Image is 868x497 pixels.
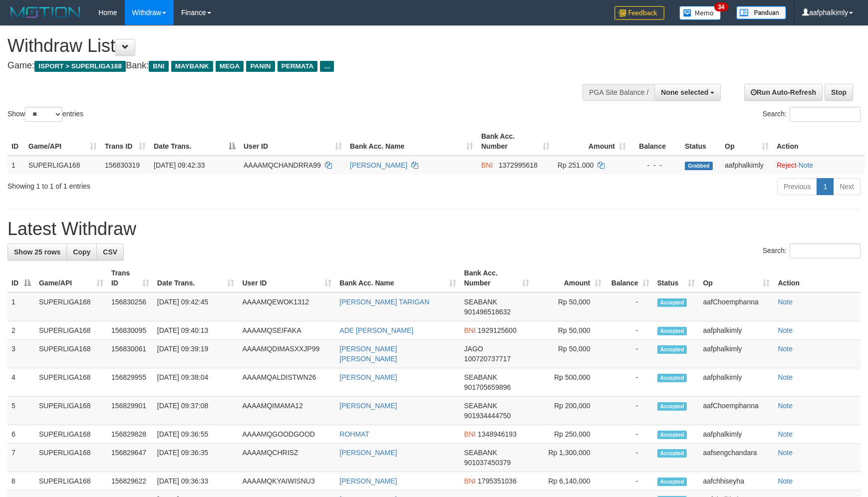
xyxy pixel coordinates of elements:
[533,472,605,491] td: Rp 6,140,000
[533,264,605,292] th: Amount: activate to sort column ascending
[14,248,60,256] span: Show 25 rows
[679,6,721,20] img: Button%20Memo.svg
[799,161,814,169] a: Note
[7,127,24,156] th: ID
[477,127,554,156] th: Bank Acc. Number: activate to sort column ascending
[699,425,774,444] td: aafphalkimly
[464,326,476,334] span: BNI
[339,326,413,334] a: ADE [PERSON_NAME]
[153,340,239,368] td: [DATE] 09:39:19
[464,383,511,391] span: Copy 901705659896 to clipboard
[657,449,687,458] span: Accepted
[346,127,477,156] th: Bank Acc. Name: activate to sort column ascending
[653,264,699,292] th: Status: activate to sort column ascending
[605,292,653,321] td: -
[24,156,101,174] td: SUPERLIGA168
[7,219,861,239] h1: Latest Withdraw
[35,444,107,472] td: SUPERLIGA168
[7,244,67,260] a: Show 25 rows
[657,402,687,411] span: Accepted
[774,264,861,292] th: Action
[699,472,774,491] td: aafchhiseyha
[681,127,721,156] th: Status
[238,368,335,397] td: AAAAMQALDISTWN26
[744,84,823,101] a: Run Auto-Refresh
[153,321,239,340] td: [DATE] 09:40:13
[582,84,654,101] div: PGA Site Balance /
[605,368,653,397] td: -
[246,61,275,72] span: PANIN
[107,340,153,368] td: 156830061
[778,345,793,353] a: Note
[478,430,517,438] span: Copy 1348946193 to clipboard
[103,248,117,256] span: CSV
[790,244,861,258] input: Search:
[35,292,107,321] td: SUPERLIGA168
[149,61,168,72] span: BNI
[339,477,397,485] a: [PERSON_NAME]
[35,368,107,397] td: SUPERLIGA168
[154,161,205,169] span: [DATE] 09:42:33
[107,444,153,472] td: 156829647
[661,88,708,96] span: None selected
[773,127,865,156] th: Action
[699,397,774,425] td: aafChoemphanna
[35,397,107,425] td: SUPERLIGA168
[7,177,354,191] div: Showing 1 to 1 of 1 entries
[7,321,35,340] td: 2
[654,84,721,101] button: None selected
[817,178,834,195] a: 1
[238,264,335,292] th: User ID: activate to sort column ascending
[464,430,476,438] span: BNI
[339,298,429,306] a: [PERSON_NAME] TARIGAN
[481,161,493,169] span: BNI
[605,425,653,444] td: -
[721,156,773,174] td: aafphalkimly
[464,412,511,420] span: Copy 901934444750 to clipboard
[605,340,653,368] td: -
[7,397,35,425] td: 5
[35,472,107,491] td: SUPERLIGA168
[464,449,497,457] span: SEABANK
[107,264,153,292] th: Trans ID: activate to sort column ascending
[107,397,153,425] td: 156829901
[460,264,533,292] th: Bank Acc. Number: activate to sort column ascending
[216,61,244,72] span: MEGA
[25,107,62,122] select: Showentries
[34,61,126,72] span: ISPORT > SUPERLIGA168
[605,472,653,491] td: -
[35,321,107,340] td: SUPERLIGA168
[238,472,335,491] td: AAAAMQKYAIWISNU3
[171,61,213,72] span: MAYBANK
[7,61,569,71] h4: Game: Bank:
[533,425,605,444] td: Rp 250,000
[777,161,797,169] a: Reject
[778,373,793,381] a: Note
[699,292,774,321] td: aafChoemphanna
[7,5,83,20] img: MOTION_logo.png
[685,162,713,170] span: Grabbed
[339,345,397,363] a: [PERSON_NAME] [PERSON_NAME]
[605,321,653,340] td: -
[478,326,517,334] span: Copy 1929125600 to clipboard
[614,6,664,20] img: Feedback.jpg
[699,264,774,292] th: Op: activate to sort column ascending
[777,178,817,195] a: Previous
[107,472,153,491] td: 156829622
[240,127,346,156] th: User ID: activate to sort column ascending
[478,477,517,485] span: Copy 1795351036 to clipboard
[35,340,107,368] td: SUPERLIGA168
[339,373,397,381] a: [PERSON_NAME]
[238,292,335,321] td: AAAAMQEWOK1312
[763,107,861,122] label: Search:
[153,264,239,292] th: Date Trans.: activate to sort column ascending
[773,156,865,174] td: ·
[101,127,150,156] th: Trans ID: activate to sort column ascending
[825,84,853,101] a: Stop
[464,477,476,485] span: BNI
[833,178,861,195] a: Next
[150,127,240,156] th: Date Trans.: activate to sort column descending
[107,321,153,340] td: 156830095
[7,425,35,444] td: 6
[7,444,35,472] td: 7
